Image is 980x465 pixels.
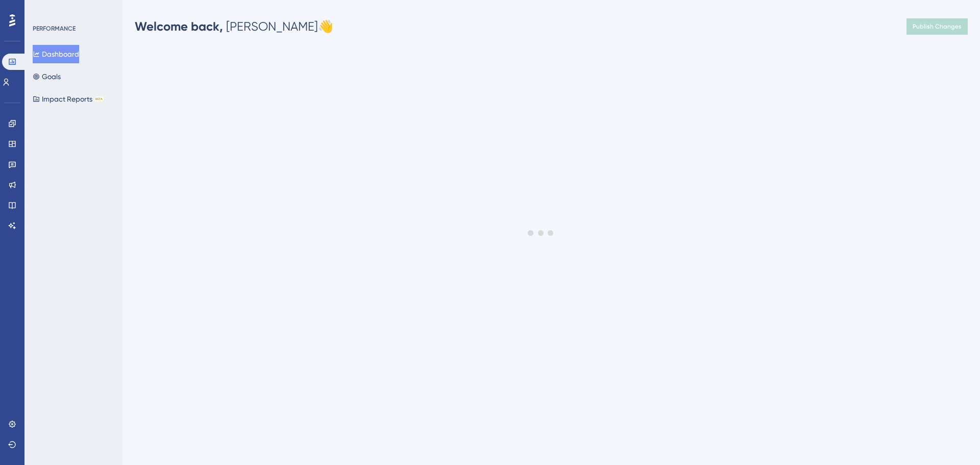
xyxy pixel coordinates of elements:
button: Dashboard [33,45,79,63]
button: Goals [33,67,61,86]
button: Impact ReportsBETA [33,90,104,108]
span: Welcome back, [135,19,223,34]
button: Publish Changes [906,18,968,35]
div: PERFORMANCE [33,25,76,33]
span: Publish Changes [913,22,962,31]
div: BETA [94,96,104,102]
div: [PERSON_NAME] 👋 [135,18,333,35]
